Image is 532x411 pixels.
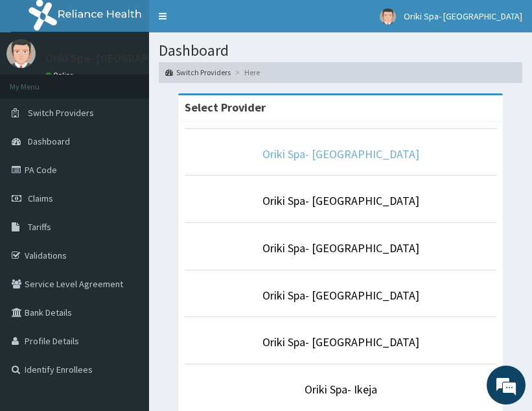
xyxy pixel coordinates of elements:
[185,100,266,115] strong: Select Provider
[380,8,396,25] img: User Image
[28,135,70,147] span: Dashboard
[262,241,419,255] a: Oriki Spa- [GEOGRAPHIC_DATA]
[45,53,203,64] p: Oriki Spa- [GEOGRAPHIC_DATA]
[262,288,419,303] a: Oriki Spa- [GEOGRAPHIC_DATA]
[262,335,419,349] a: Oriki Spa- [GEOGRAPHIC_DATA]
[28,193,53,204] span: Claims
[232,67,260,78] li: Here
[262,147,419,161] a: Oriki Spa- [GEOGRAPHIC_DATA]
[159,42,522,59] h1: Dashboard
[28,221,51,233] span: Tariffs
[305,382,377,397] a: Oriki Spa- Ikeja
[404,10,522,22] span: Oriki Spa- [GEOGRAPHIC_DATA]
[45,71,76,80] a: Online
[165,67,231,78] a: Switch Providers
[28,107,94,119] span: Switch Providers
[262,193,419,208] a: Oriki Spa- [GEOGRAPHIC_DATA]
[6,39,36,68] img: User Image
